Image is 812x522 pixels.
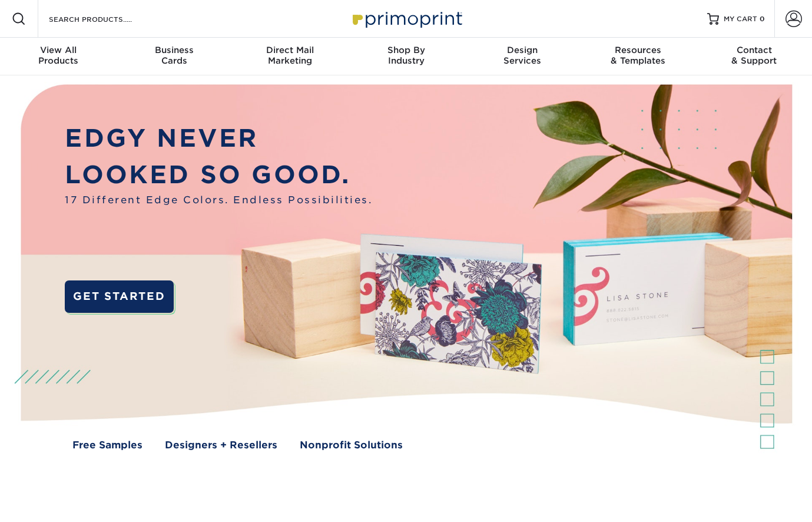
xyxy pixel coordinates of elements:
p: LOOKED SO GOOD. [65,156,372,193]
a: Direct MailMarketing [232,38,348,75]
div: Industry [348,45,464,66]
span: Contact [696,45,812,55]
a: Designers + Resellers [165,438,277,452]
a: Nonprofit Solutions [300,438,403,452]
span: Resources [580,45,696,55]
span: 0 [760,15,765,23]
span: Business [116,45,232,55]
a: DesignServices [464,38,580,75]
a: BusinessCards [116,38,232,75]
div: & Templates [580,45,696,66]
a: GET STARTED [65,280,173,312]
span: Direct Mail [232,45,348,55]
span: Shop By [348,45,464,55]
span: 17 Different Edge Colors. Endless Possibilities. [65,193,372,207]
span: MY CART [724,14,757,24]
img: Primoprint [347,6,465,31]
div: & Support [696,45,812,66]
p: EDGY NEVER [65,120,372,156]
div: Services [464,45,580,66]
div: Marketing [232,45,348,66]
input: SEARCH PRODUCTS..... [48,12,163,26]
a: Contact& Support [696,38,812,75]
a: Resources& Templates [580,38,696,75]
span: Design [464,45,580,55]
a: Free Samples [72,438,142,452]
a: Shop ByIndustry [348,38,464,75]
div: Cards [116,45,232,66]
